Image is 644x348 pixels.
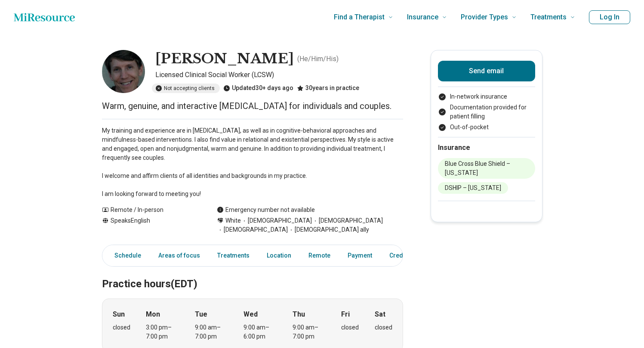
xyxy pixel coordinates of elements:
[102,216,200,234] div: Speaks English
[146,323,179,341] div: 3:00 pm – 7:00 pm
[438,182,508,194] li: DSHIP – [US_STATE]
[14,9,75,26] a: Home page
[461,11,508,23] span: Provider Types
[195,323,228,341] div: 9:00 am – 7:00 pm
[195,309,207,320] strong: Tue
[312,216,383,225] span: [DEMOGRAPHIC_DATA]
[212,247,255,264] a: Treatments
[288,225,369,234] span: [DEMOGRAPHIC_DATA] ally
[438,143,535,153] h2: Insurance
[225,216,241,225] span: White
[146,309,160,320] strong: Mon
[102,50,145,93] img: Scott Bryce, Licensed Clinical Social Worker (LCSW)
[152,84,220,93] div: Not accepting clients
[155,50,294,68] h1: [PERSON_NAME]
[241,216,312,225] span: [DEMOGRAPHIC_DATA]
[384,247,432,264] a: Credentials
[104,247,146,264] a: Schedule
[375,309,385,320] strong: Sat
[293,309,305,320] strong: Thu
[297,84,359,93] div: 30 years in practice
[341,309,350,320] strong: Fri
[438,158,535,179] li: Blue Cross Blue Shield – [US_STATE]
[243,323,277,341] div: 9:00 am – 6:00 pm
[102,126,403,199] p: My training and experience are in [MEDICAL_DATA], as well as in cognitive-behavioral approaches a...
[297,54,339,64] p: ( He/Him/His )
[217,205,315,214] div: Emergency number not available
[102,205,200,214] div: Remote / In-person
[113,309,125,320] strong: Sun
[407,11,438,23] span: Insurance
[438,61,535,81] button: Send email
[438,123,535,132] li: Out-of-pocket
[375,323,392,332] div: closed
[102,256,403,292] h2: Practice hours (EDT)
[262,247,296,264] a: Location
[438,92,535,101] li: In-network insurance
[589,10,630,24] button: Log In
[243,309,258,320] strong: Wed
[438,103,535,121] li: Documentation provided for patient filling
[293,323,326,341] div: 9:00 am – 7:00 pm
[530,11,567,23] span: Treatments
[438,92,535,132] ul: Payment options
[155,70,403,80] p: Licensed Clinical Social Worker (LCSW)
[217,225,288,234] span: [DEMOGRAPHIC_DATA]
[334,11,385,23] span: Find a Therapist
[113,323,130,332] div: closed
[342,247,377,264] a: Payment
[153,247,205,264] a: Areas of focus
[341,323,359,332] div: closed
[102,100,403,112] p: Warm, genuine, and interactive [MEDICAL_DATA] for individuals and couples.
[303,247,336,264] a: Remote
[223,84,293,93] div: Updated 30+ days ago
